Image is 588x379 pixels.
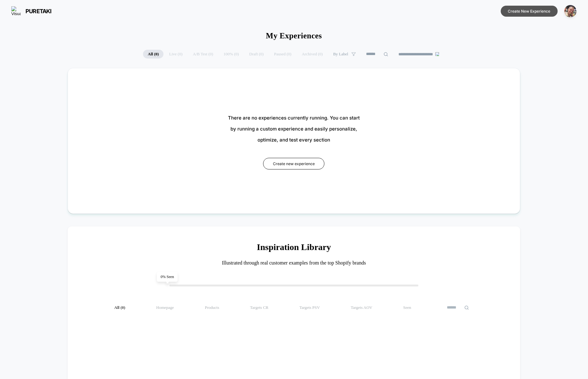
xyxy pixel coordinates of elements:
input: Seek [5,147,297,153]
button: Create new experience [263,158,325,170]
h3: Inspiration Library [86,242,502,252]
span: All ( 0 ) [143,50,164,59]
img: ppic [564,5,577,17]
button: Create New Experience [501,6,558,17]
span: All [114,305,125,310]
span: Targets CR [250,305,269,310]
input: Volume [255,158,274,164]
span: ( 0 ) [120,305,125,310]
h4: Illustrated through real customer examples from the top Shopify brands [86,260,502,266]
span: Seen [403,305,411,310]
span: Targets AOV [351,305,373,310]
span: Products [205,305,219,310]
button: ppic [563,5,579,18]
span: There are no experiences currently running. You can start by running a custom experience and easi... [228,112,360,145]
span: Homepage [156,305,174,310]
span: 0 % Seen [157,272,178,282]
h1: My Experiences [266,31,322,40]
img: Visually logo [11,6,21,16]
div: Current time [210,157,225,164]
span: By Label [333,52,348,57]
button: Play, NEW DEMO 2025-VEED.mp4 [3,155,13,165]
button: puretaki [9,6,53,16]
span: Targets PSV [299,305,320,310]
img: end [435,52,439,56]
button: Play, NEW DEMO 2025-VEED.mp4 [142,77,158,92]
span: puretaki [25,8,52,14]
div: Duration [226,157,242,164]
